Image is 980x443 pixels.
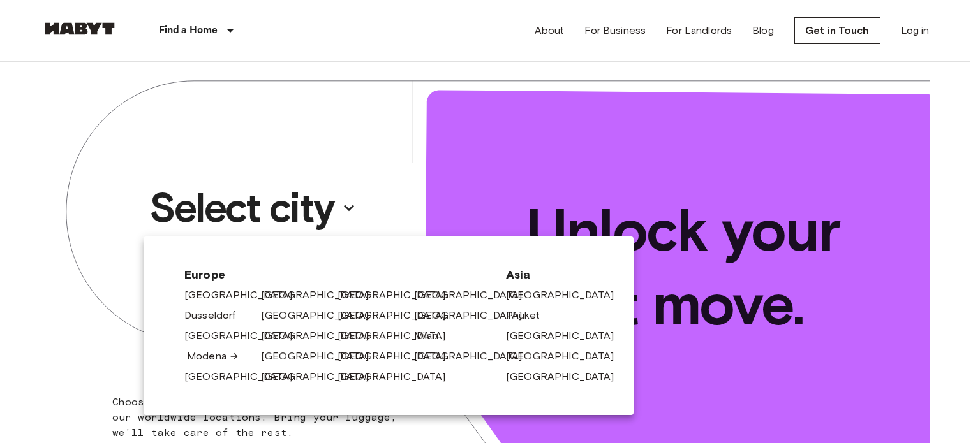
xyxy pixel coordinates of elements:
span: Europe [184,267,486,282]
span: Asia [506,267,593,282]
a: [GEOGRAPHIC_DATA] [338,349,459,364]
a: [GEOGRAPHIC_DATA] [184,328,306,344]
a: [GEOGRAPHIC_DATA] [261,349,382,364]
a: [GEOGRAPHIC_DATA] [261,328,382,344]
a: [GEOGRAPHIC_DATA] [184,369,306,384]
a: Modena [187,349,239,364]
a: [GEOGRAPHIC_DATA] [261,308,382,323]
a: [GEOGRAPHIC_DATA] [184,287,306,303]
a: Milan [414,328,451,344]
a: [GEOGRAPHIC_DATA] [414,349,535,364]
a: [GEOGRAPHIC_DATA] [338,328,459,344]
a: [GEOGRAPHIC_DATA] [506,369,627,384]
a: [GEOGRAPHIC_DATA] [261,369,382,384]
a: [GEOGRAPHIC_DATA] [261,287,382,303]
a: [GEOGRAPHIC_DATA] [338,287,459,303]
a: [GEOGRAPHIC_DATA] [414,308,535,323]
a: Dusseldorf [184,308,249,323]
a: Phuket [506,308,553,323]
a: [GEOGRAPHIC_DATA] [414,287,535,303]
a: [GEOGRAPHIC_DATA] [338,308,459,323]
a: [GEOGRAPHIC_DATA] [506,349,627,364]
a: [GEOGRAPHIC_DATA] [338,369,459,384]
a: [GEOGRAPHIC_DATA] [506,287,627,303]
a: [GEOGRAPHIC_DATA] [506,328,627,344]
